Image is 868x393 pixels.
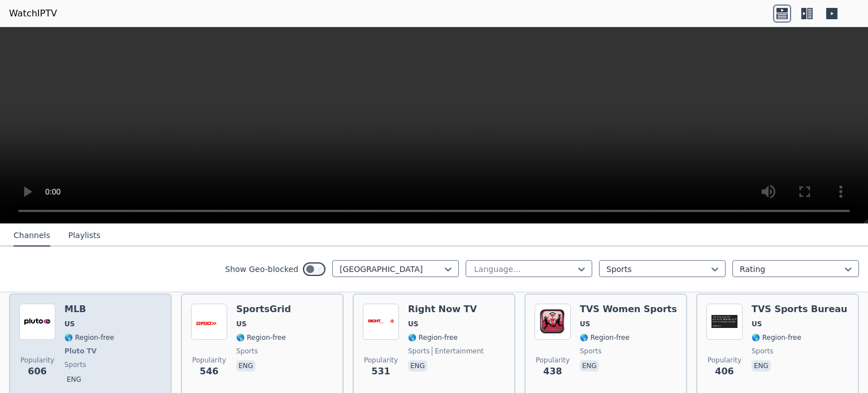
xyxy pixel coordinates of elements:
[14,225,50,247] button: Channels
[708,356,741,365] span: Popularity
[236,347,258,356] span: sports
[192,356,226,365] span: Popularity
[236,360,255,372] p: eng
[580,333,630,342] span: 🌎 Region-free
[752,333,801,342] span: 🌎 Region-free
[191,304,227,340] img: SportsGrid
[236,304,291,315] h6: SportsGrid
[64,374,84,385] p: eng
[28,365,46,378] span: 606
[64,347,97,356] span: Pluto TV
[20,356,54,365] span: Popularity
[408,319,418,329] span: US
[752,347,773,356] span: sports
[408,304,484,315] h6: Right Now TV
[536,356,570,365] span: Popularity
[580,319,590,329] span: US
[432,347,484,356] span: entertainment
[68,225,101,247] button: Playlists
[752,304,848,315] h6: TVS Sports Bureau
[580,360,599,372] p: eng
[371,365,390,378] span: 531
[752,360,771,372] p: eng
[64,333,114,342] span: 🌎 Region-free
[580,304,677,315] h6: TVS Women Sports
[364,356,398,365] span: Popularity
[408,347,429,356] span: sports
[64,319,75,329] span: US
[408,333,458,342] span: 🌎 Region-free
[715,365,734,378] span: 406
[9,7,57,20] a: WatchIPTV
[236,319,246,329] span: US
[408,360,427,372] p: eng
[19,304,55,340] img: MLB
[199,365,218,378] span: 546
[236,333,286,342] span: 🌎 Region-free
[64,360,86,369] span: sports
[580,347,601,356] span: sports
[64,304,114,315] h6: MLB
[752,319,762,329] span: US
[706,304,743,340] img: TVS Sports Bureau
[363,304,399,340] img: Right Now TV
[225,264,298,275] label: Show Geo-blocked
[543,365,562,378] span: 438
[535,304,571,340] img: TVS Women Sports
